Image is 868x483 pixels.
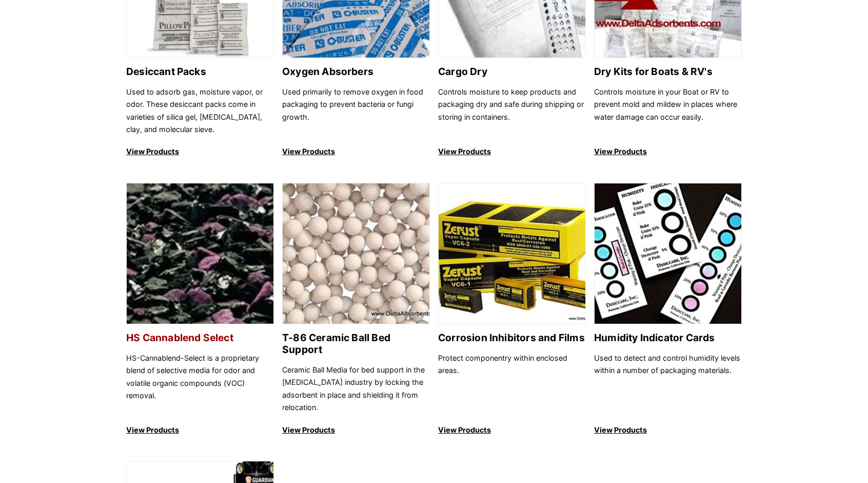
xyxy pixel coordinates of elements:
p: View Products [438,145,586,158]
p: View Products [282,145,430,158]
h2: Cargo Dry [438,66,586,78]
h2: Corrosion Inhibitors and Films [438,332,586,344]
h2: HS Cannablend Select [126,332,274,344]
p: View Products [126,424,274,436]
a: HS Cannablend Select HS Cannablend Select HS-Cannablend-Select is a proprietary blend of selectiv... [126,183,274,436]
p: Used primarily to remove oxygen in food packaging to prevent bacteria or fungi growth. [282,86,430,136]
p: View Products [594,145,742,158]
h2: Dry Kits for Boats & RV's [594,66,742,78]
img: Corrosion Inhibitors and Films [439,183,585,325]
img: HS Cannablend Select [127,183,273,325]
h2: Desiccant Packs [126,66,274,78]
h2: Oxygen Absorbers [282,66,430,78]
p: Protect componentry within enclosed areas. [438,352,586,414]
p: Used to detect and control humidity levels within a number of packaging materials. [594,352,742,414]
p: View Products [282,424,430,436]
a: Corrosion Inhibitors and Films Corrosion Inhibitors and Films Protect componentry within enclosed... [438,183,586,436]
a: T-86 Ceramic Ball Bed Support T-86 Ceramic Ball Bed Support Ceramic Ball Media for bed support in... [282,183,430,436]
p: Controls moisture to keep products and packaging dry and safe during shipping or storing in conta... [438,86,586,136]
p: View Products [126,145,274,158]
h2: T-86 Ceramic Ball Bed Support [282,332,430,356]
h2: Humidity Indicator Cards [594,332,742,344]
p: Ceramic Ball Media for bed support in the [MEDICAL_DATA] industry by locking the adsorbent in pla... [282,364,430,414]
img: Humidity Indicator Cards [595,183,741,325]
a: Humidity Indicator Cards Humidity Indicator Cards Used to detect and control humidity levels with... [594,183,742,436]
img: T-86 Ceramic Ball Bed Support [283,183,429,325]
p: View Products [594,424,742,436]
p: View Products [438,424,586,436]
p: Used to adsorb gas, moisture vapor, or odor. These desiccant packs come in varieties of silica ge... [126,86,274,136]
p: Controls moisture in your Boat or RV to prevent mold and mildew in places where water damage can ... [594,86,742,136]
p: HS-Cannablend-Select is a proprietary blend of selective media for odor and volatile organic comp... [126,352,274,414]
